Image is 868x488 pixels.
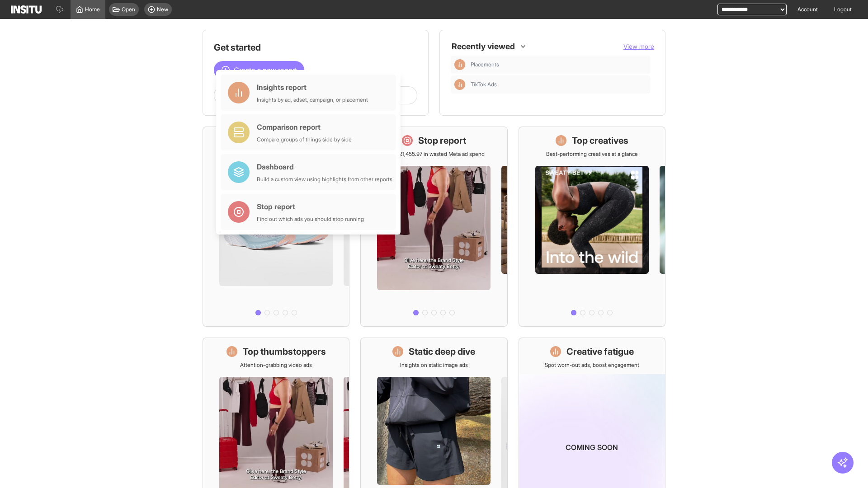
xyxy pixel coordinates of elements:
span: Placements [471,61,647,68]
h1: Stop report [418,134,466,147]
span: Create a new report [234,65,297,75]
div: Comparison report [257,122,352,132]
div: Insights report [257,82,368,93]
div: Find out which ads you should stop running [257,216,364,223]
a: Stop reportSave £21,455.97 in wasted Meta ad spend [360,127,507,327]
div: Insights [454,59,465,70]
span: TikTok Ads [471,81,647,88]
h1: Static deep dive [409,345,475,358]
span: New [157,6,168,13]
p: Best-performing creatives at a glance [546,150,638,158]
img: Logo [11,5,42,14]
h1: Get started [214,41,417,54]
a: What's live nowSee all active ads instantly [203,127,349,327]
span: Placements [471,61,499,68]
p: Attention-grabbing video ads [240,361,312,369]
div: Compare groups of things side by side [257,136,352,143]
a: Top creativesBest-performing creatives at a glance [519,127,665,327]
button: View more [623,42,654,51]
p: Insights on static image ads [400,361,468,369]
div: Stop report [257,201,364,212]
h1: Top thumbstoppers [243,345,326,358]
span: Home [85,6,100,13]
span: Open [122,6,135,13]
span: TikTok Ads [471,81,497,88]
button: Create a new report [214,61,304,79]
div: Insights [454,79,465,90]
span: View more [623,42,654,50]
p: Save £21,455.97 in wasted Meta ad spend [383,150,485,158]
h1: Top creatives [572,134,628,147]
div: Insights by ad, adset, campaign, or placement [257,96,368,103]
div: Build a custom view using highlights from other reports [257,176,392,183]
div: Dashboard [257,161,392,172]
